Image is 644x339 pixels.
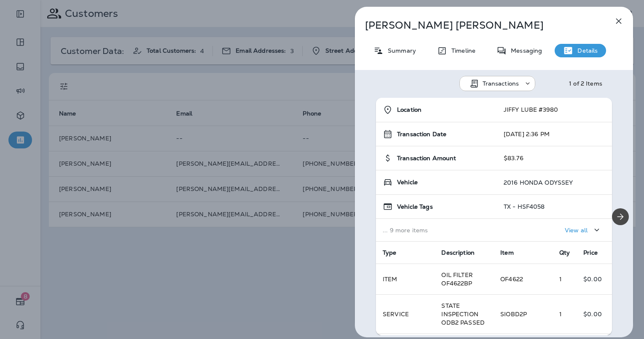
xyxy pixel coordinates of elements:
span: Transaction Amount [397,155,456,162]
span: Qty [559,249,570,256]
span: Vehicle [397,179,418,186]
p: Transactions [483,80,519,87]
td: $83.76 [497,146,612,170]
button: Next [612,208,629,225]
p: Summary [384,47,416,54]
span: Transaction Date [397,131,446,138]
p: Messaging [507,47,542,54]
p: Timeline [447,47,475,54]
td: [DATE] 2:36 PM [497,122,612,146]
span: OIL FILTER OF4622BP [441,271,472,287]
span: SIOBD2P [500,310,527,318]
p: ... 9 more items [383,227,490,234]
span: Type [383,249,397,256]
span: Location [397,106,421,113]
div: 1 of 2 Items [569,80,602,87]
span: STATE INSPECTION ODB2 PASSED [441,302,485,326]
p: View all [565,227,588,234]
span: Price [583,249,598,256]
button: View all [561,222,605,238]
span: 1 [559,310,562,318]
p: Details [573,47,598,54]
span: Vehicle Tags [397,203,433,210]
p: TX - HSF4058 [504,203,545,210]
p: 2016 HONDA ODYSSEY [504,179,573,186]
span: ITEM [383,275,397,283]
p: $0.00 [583,276,605,282]
span: Description [441,249,475,256]
p: [PERSON_NAME] [PERSON_NAME] [365,19,595,31]
span: SERVICE [383,310,409,318]
td: JIFFY LUBE #3980 [497,98,612,122]
span: OF4622 [500,275,523,283]
span: Item [500,249,514,256]
p: $0.00 [583,311,605,317]
span: 1 [559,275,562,283]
